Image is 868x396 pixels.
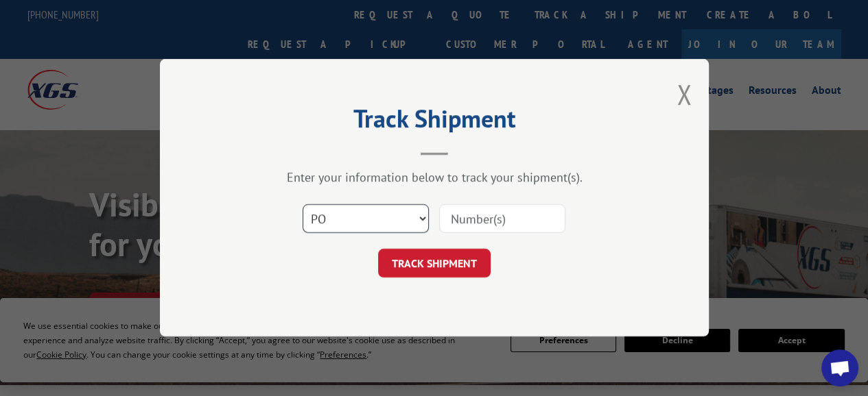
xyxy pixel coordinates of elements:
[439,205,565,234] input: Number(s)
[378,249,491,278] button: TRACK SHIPMENT
[677,76,692,112] button: Close modal
[821,349,858,386] div: Open chat
[228,109,640,135] h2: Track Shipment
[228,170,640,186] div: Enter your information below to track your shipment(s).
